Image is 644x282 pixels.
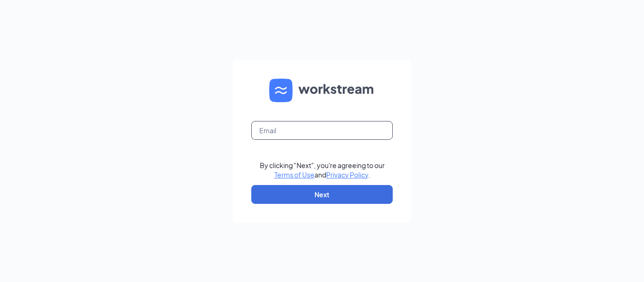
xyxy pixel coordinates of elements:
[269,79,375,102] img: WS logo and Workstream text
[251,121,393,140] input: Email
[326,170,368,179] a: Privacy Policy
[260,161,385,179] div: By clicking "Next", you're agreeing to our and .
[251,185,393,204] button: Next
[274,170,314,179] a: Terms of Use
